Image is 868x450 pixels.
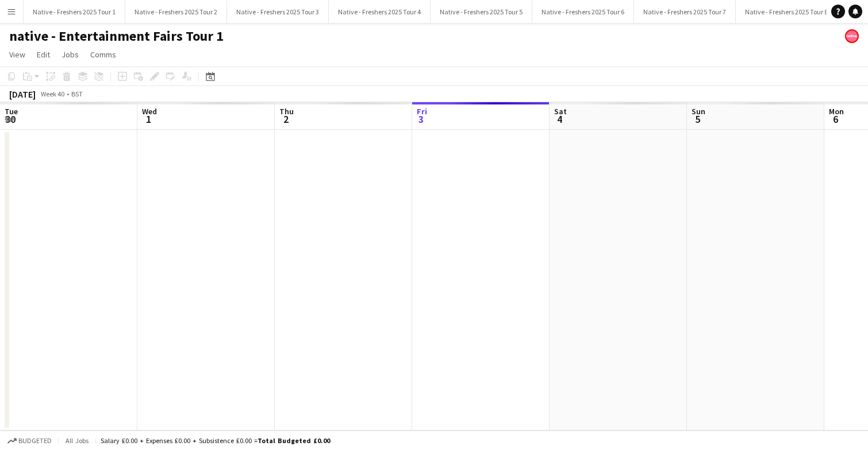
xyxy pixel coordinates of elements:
span: Jobs [62,49,79,60]
button: Native - Freshers 2025 Tour 6 [532,1,634,23]
span: Week 40 [38,90,67,98]
span: Sun [692,106,705,117]
span: 3 [415,113,427,126]
button: Native - Freshers 2025 Tour 4 [329,1,431,23]
span: 6 [827,113,844,126]
span: 4 [552,113,567,126]
span: 2 [278,113,294,126]
a: Comms [86,47,121,62]
span: Total Budgeted £0.00 [258,436,330,445]
div: [DATE] [9,88,36,100]
span: Sat [554,106,567,117]
span: 1 [140,113,157,126]
div: BST [71,90,83,98]
span: Comms [90,49,116,60]
span: View [9,49,25,60]
span: Fri [417,106,427,117]
a: Edit [32,47,55,62]
button: Native - Freshers 2025 Tour 7 [634,1,736,23]
a: View [5,47,30,62]
button: Native - Freshers 2025 Tour 1 [24,1,125,23]
span: Wed [142,106,157,117]
button: Budgeted [6,435,53,447]
span: All jobs [63,436,91,445]
button: Native - Freshers 2025 Tour 8 [736,1,838,23]
span: Edit [37,49,50,60]
button: Native - Freshers 2025 Tour 2 [125,1,227,23]
span: Budgeted [18,437,52,445]
button: Native - Freshers 2025 Tour 5 [431,1,532,23]
h1: native - Entertainment Fairs Tour 1 [9,28,224,45]
span: Thu [279,106,294,117]
span: Mon [829,106,844,117]
span: Tue [5,106,18,117]
span: 5 [690,113,705,126]
span: 30 [3,113,18,126]
a: Jobs [57,47,83,62]
button: Native - Freshers 2025 Tour 3 [227,1,329,23]
div: Salary £0.00 + Expenses £0.00 + Subsistence £0.00 = [101,436,330,445]
app-user-avatar: native Staffing [845,29,859,43]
